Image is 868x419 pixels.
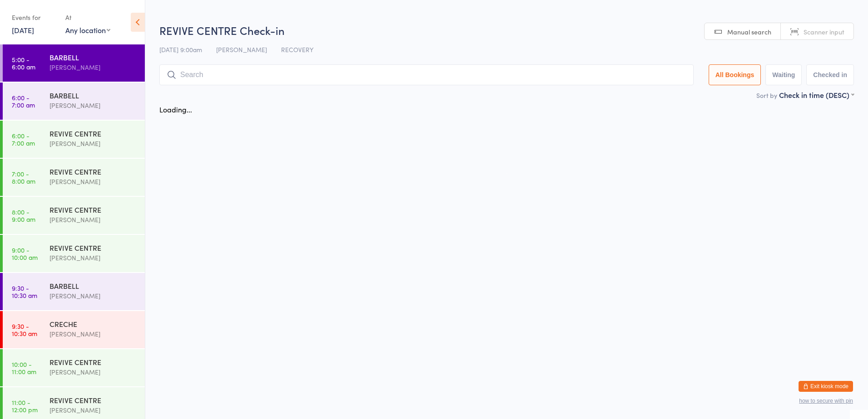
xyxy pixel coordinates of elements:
[12,246,38,261] time: 9:00 - 10:00 am
[3,83,145,120] a: 6:00 -7:00 amBARBELL[PERSON_NAME]
[49,367,137,377] div: [PERSON_NAME]
[12,170,35,185] time: 7:00 - 8:00 am
[159,23,854,38] h2: REVIVE CENTRE Check-in
[12,284,37,299] time: 9:30 - 10:30 am
[799,381,853,392] button: Exit kiosk mode
[765,64,802,85] button: Waiting
[65,25,110,35] div: Any location
[49,253,137,263] div: [PERSON_NAME]
[12,10,56,25] div: Events for
[216,45,267,54] span: [PERSON_NAME]
[49,62,137,73] div: [PERSON_NAME]
[3,121,145,158] a: 6:00 -7:00 amREVIVE CENTRE[PERSON_NAME]
[799,398,853,404] button: how to secure with pin
[49,128,137,138] div: REVIVE CENTRE
[159,45,202,54] span: [DATE] 9:00am
[709,64,761,85] button: All Bookings
[804,27,844,36] span: Scanner input
[727,27,771,36] span: Manual search
[12,361,36,375] time: 10:00 - 11:00 am
[756,91,777,100] label: Sort by
[281,45,314,54] span: RECOVERY
[159,64,694,85] input: Search
[12,25,34,35] a: [DATE]
[49,291,137,301] div: [PERSON_NAME]
[49,52,137,62] div: BARBELL
[779,90,854,100] div: Check in time (DESC)
[3,273,145,310] a: 9:30 -10:30 amBARBELL[PERSON_NAME]
[49,281,137,291] div: BARBELL
[12,132,35,146] time: 6:00 - 7:00 am
[49,176,137,187] div: [PERSON_NAME]
[49,405,137,415] div: [PERSON_NAME]
[49,319,137,329] div: CRECHE
[49,329,137,339] div: [PERSON_NAME]
[49,90,137,100] div: BARBELL
[3,197,145,234] a: 8:00 -9:00 amREVIVE CENTRE[PERSON_NAME]
[3,349,145,386] a: 10:00 -11:00 amREVIVE CENTRE[PERSON_NAME]
[49,243,137,253] div: REVIVE CENTRE
[3,44,145,82] a: 5:00 -6:00 amBARBELL[PERSON_NAME]
[49,166,137,176] div: REVIVE CENTRE
[49,357,137,367] div: REVIVE CENTRE
[12,399,38,413] time: 11:00 - 12:00 pm
[49,205,137,214] div: REVIVE CENTRE
[12,322,37,337] time: 9:30 - 10:30 am
[49,100,137,111] div: [PERSON_NAME]
[159,104,192,114] div: Loading...
[49,214,137,225] div: [PERSON_NAME]
[3,159,145,196] a: 7:00 -8:00 amREVIVE CENTRE[PERSON_NAME]
[3,311,145,348] a: 9:30 -10:30 amCRECHE[PERSON_NAME]
[12,56,35,70] time: 5:00 - 6:00 am
[65,10,110,25] div: At
[49,395,137,405] div: REVIVE CENTRE
[12,94,35,108] time: 6:00 - 7:00 am
[806,64,854,85] button: Checked in
[12,208,35,223] time: 8:00 - 9:00 am
[49,138,137,149] div: [PERSON_NAME]
[3,235,145,272] a: 9:00 -10:00 amREVIVE CENTRE[PERSON_NAME]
